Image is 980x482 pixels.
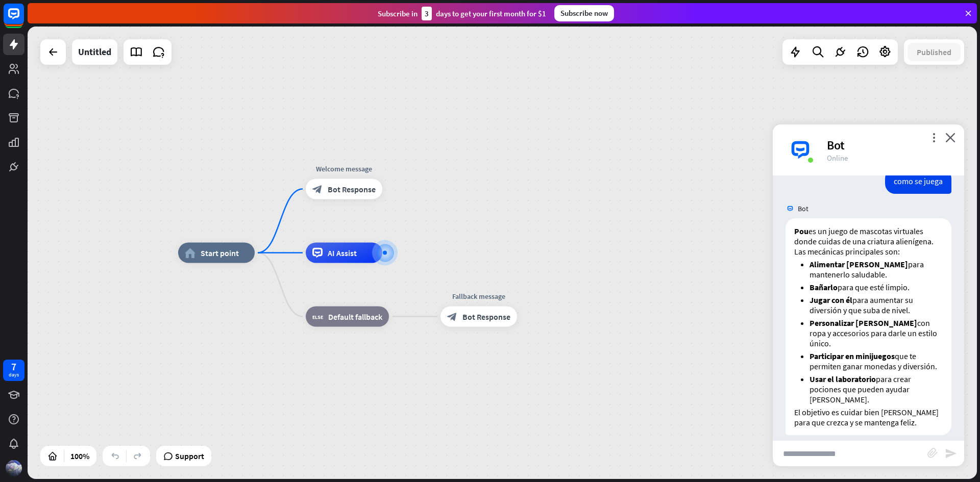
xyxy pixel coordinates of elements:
[885,168,951,194] div: como se juega
[462,312,510,322] span: Bot Response
[67,448,92,464] div: 100%
[185,248,195,258] i: home_2
[827,153,952,163] div: Online
[810,351,895,361] strong: Participar en minijuegos
[794,226,943,257] p: es un juego de mascotas virtuales donde cuidas de una criatura alienígena. Las mecánicas principa...
[810,295,852,305] strong: Jugar con él
[927,448,938,458] i: block_attachment
[810,295,943,315] li: para aumentar su diversión y que suba de nivel.
[312,312,323,322] i: block_fallback
[422,7,432,20] div: 3
[810,351,943,371] li: que te permiten ganar monedas y diversión.
[328,312,382,322] span: Default fallback
[328,184,376,194] span: Bot Response
[810,282,838,292] strong: Bañarlo
[798,204,808,213] span: Bot
[810,282,943,292] li: para que esté limpio.
[929,133,939,142] i: more_vert
[8,4,39,35] button: Open LiveChat chat widget
[827,137,952,153] div: Bot
[794,407,943,427] p: El objetivo es cuidar bien [PERSON_NAME] para que crezca y se mantenga feliz.
[810,374,943,404] li: para crear pociones que pueden ayudar [PERSON_NAME].
[908,43,961,61] button: Published
[201,248,239,258] span: Start point
[298,164,390,174] div: Welcome message
[11,362,16,371] div: 7
[9,371,19,378] div: days
[312,184,323,194] i: block_bot_response
[810,259,908,269] strong: Alimentar [PERSON_NAME]
[810,259,943,280] li: para mantenerlo saludable.
[447,312,457,322] i: block_bot_response
[328,248,357,258] span: AI Assist
[433,291,525,301] div: Fallback message
[810,374,876,384] strong: Usar el laboratorio
[945,133,955,142] i: close
[378,7,546,20] div: Subscribe in days to get your first month for $1
[175,448,204,464] span: Support
[78,39,111,65] div: Untitled
[945,447,957,460] i: send
[810,318,943,348] li: con ropa y accesorios para darle un estilo único.
[810,318,917,328] strong: Personalizar [PERSON_NAME]
[554,5,614,21] div: Subscribe now
[3,360,24,381] a: 7 days
[794,226,808,236] strong: Pou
